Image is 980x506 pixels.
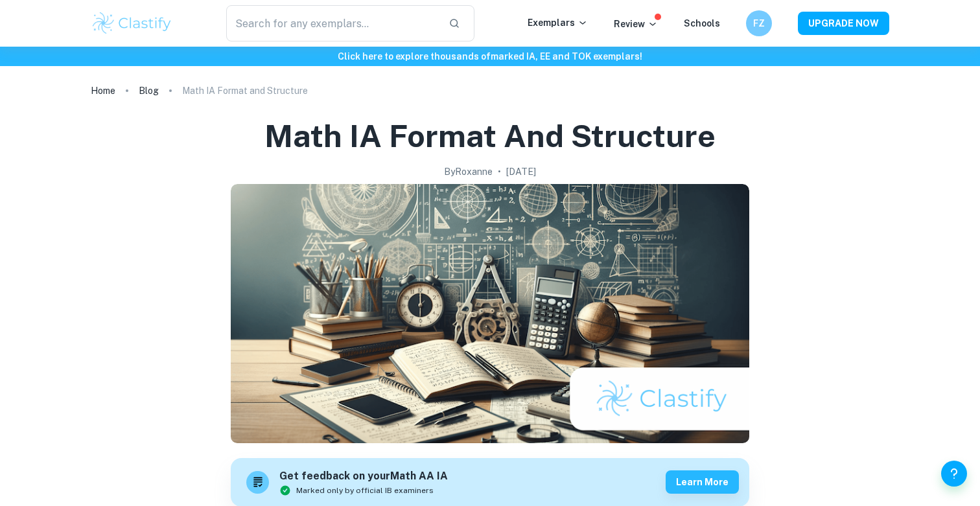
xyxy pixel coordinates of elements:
[3,49,977,63] h6: Click here to explore thousands of marked IA, EE and TOK exemplars !
[182,84,308,98] p: Math IA Format and Structure
[226,5,438,41] input: Search for any exemplars...
[264,115,716,157] h1: Math IA Format and Structure
[279,468,448,485] h6: Get feedback on your Math AA IA
[231,184,749,443] img: Math IA Format and Structure cover image
[941,461,967,487] button: Help and Feedback
[444,165,493,179] h2: By Roxanne
[91,82,115,100] a: Home
[498,165,501,179] p: •
[684,18,720,29] a: Schools
[798,12,889,35] button: UPGRADE NOW
[528,16,588,30] p: Exemplars
[614,17,658,31] p: Review
[746,10,772,36] button: FZ
[139,82,159,100] a: Blog
[91,10,173,36] img: Clastify logo
[506,165,536,179] h2: [DATE]
[752,16,767,30] h6: FZ
[296,485,434,496] span: Marked only by official IB examiners
[666,470,739,494] button: Learn more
